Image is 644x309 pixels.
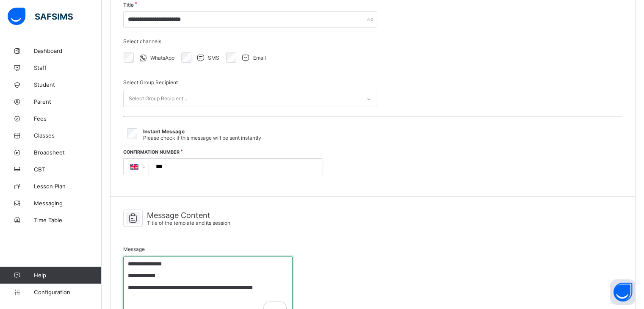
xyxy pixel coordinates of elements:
[143,135,261,141] span: Please check if this message will be sent instantly
[147,220,230,226] span: Title of the template and its session
[208,55,219,61] span: SMS
[143,128,185,135] span: Instant Message
[34,132,102,139] span: Classes
[123,2,134,8] span: Title
[34,47,102,54] span: Dashboard
[123,38,161,44] span: Select channels
[34,149,102,156] span: Broadsheet
[610,279,636,305] button: Open asap
[150,55,174,61] span: WhatsApp
[129,91,187,107] div: Select Group Recipient...
[34,166,102,173] span: CBT
[34,98,102,105] span: Parent
[123,79,178,86] span: Select Group Recipient
[8,8,73,25] img: safsims
[34,81,102,88] span: Student
[123,246,145,252] span: Message
[34,289,101,295] span: Configuration
[147,211,230,220] span: Message Content
[34,115,102,122] span: Fees
[253,55,266,61] span: Email
[34,272,101,279] span: Help
[34,217,102,223] span: Time Table
[34,183,102,190] span: Lesson Plan
[123,149,180,155] label: Confirmation Number
[34,200,102,207] span: Messaging
[34,64,102,71] span: Staff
